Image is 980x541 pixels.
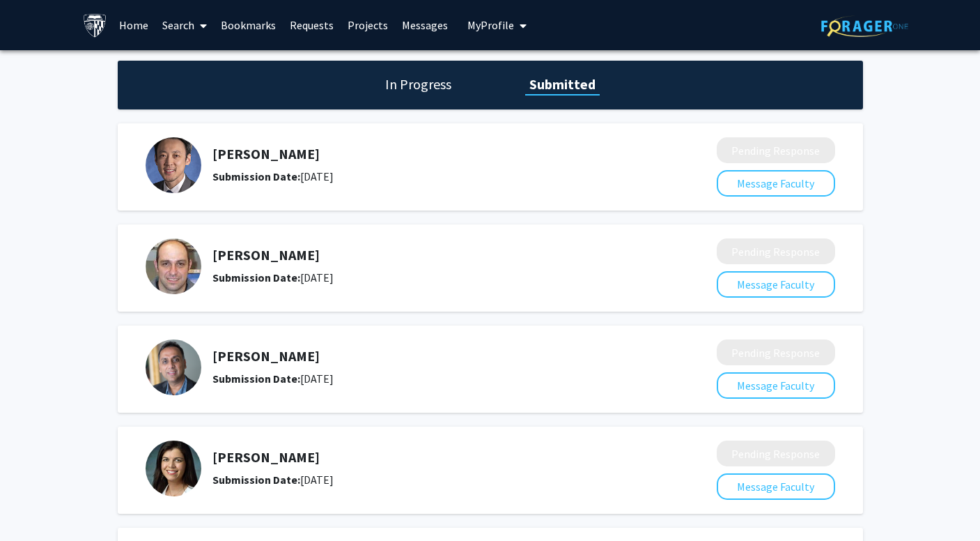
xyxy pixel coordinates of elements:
img: Johns Hopkins University Logo [83,13,107,38]
a: Messages [395,1,455,49]
button: Message Faculty [717,271,835,298]
span: My Profile [467,18,514,32]
a: Message Faculty [717,176,835,190]
b: Submission Date: [212,169,300,183]
b: Submission Date: [212,270,300,284]
a: Search [155,1,214,49]
button: Message Faculty [717,473,835,500]
button: Message Faculty [717,170,835,197]
iframe: Chat [10,478,59,531]
div: [DATE] [212,471,643,488]
a: Requests [283,1,341,49]
img: Profile Picture [146,441,201,496]
a: Message Faculty [717,480,835,494]
a: Home [112,1,155,49]
button: Pending Response [717,137,835,163]
b: Submission Date: [212,372,300,386]
button: Message Faculty [717,372,835,399]
h5: [PERSON_NAME] [212,247,643,264]
a: Bookmarks [214,1,283,49]
img: Profile Picture [146,137,201,193]
button: Pending Response [717,340,835,365]
h5: [PERSON_NAME] [212,449,643,466]
a: Message Faculty [717,277,835,291]
b: Submission Date: [212,473,300,487]
div: [DATE] [212,269,643,286]
h5: [PERSON_NAME] [212,146,643,162]
button: Pending Response [717,441,835,466]
a: Projects [341,1,395,49]
div: [DATE] [212,168,643,185]
button: Pending Response [717,238,835,264]
img: Profile Picture [146,340,201,395]
img: Profile Picture [146,238,201,294]
a: Message Faculty [717,379,835,393]
img: ForagerOne Logo [821,15,908,37]
h5: [PERSON_NAME] [212,348,643,365]
h1: Submitted [525,75,600,94]
h1: In Progress [381,75,456,94]
div: [DATE] [212,370,643,387]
